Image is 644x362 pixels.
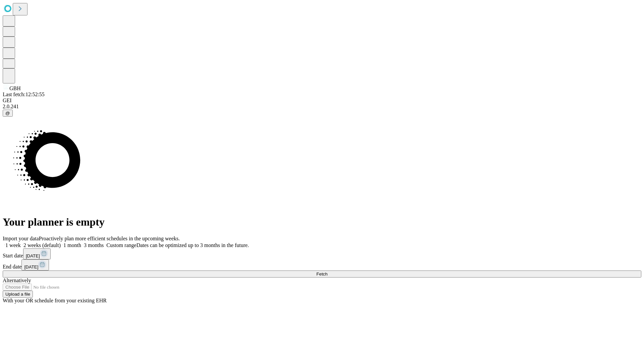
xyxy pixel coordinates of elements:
[3,236,39,241] span: Import your data
[63,242,81,248] span: 1 month
[21,259,49,270] button: [DATE]
[3,248,641,259] div: Start date
[5,111,10,116] span: @
[3,270,641,278] button: Fetch
[137,242,249,248] span: Dates can be optimized up to 3 months in the future.
[3,216,641,228] h1: Your planner is empty
[3,298,107,303] span: With your OR schedule from your existing EHR
[3,110,13,117] button: @
[106,242,136,248] span: Custom range
[9,85,21,91] span: GBH
[24,264,38,269] span: [DATE]
[3,278,31,283] span: Alternatively
[316,271,327,277] span: Fetch
[3,92,45,97] span: Last fetch: 12:52:55
[39,236,180,241] span: Proactively plan more efficient schedules in the upcoming weeks.
[84,242,104,248] span: 3 months
[3,291,33,298] button: Upload a file
[26,253,40,258] span: [DATE]
[3,104,641,110] div: 2.0.241
[23,248,51,259] button: [DATE]
[5,242,21,248] span: 1 week
[3,259,641,270] div: End date
[3,98,641,104] div: GEI
[23,242,61,248] span: 2 weeks (default)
